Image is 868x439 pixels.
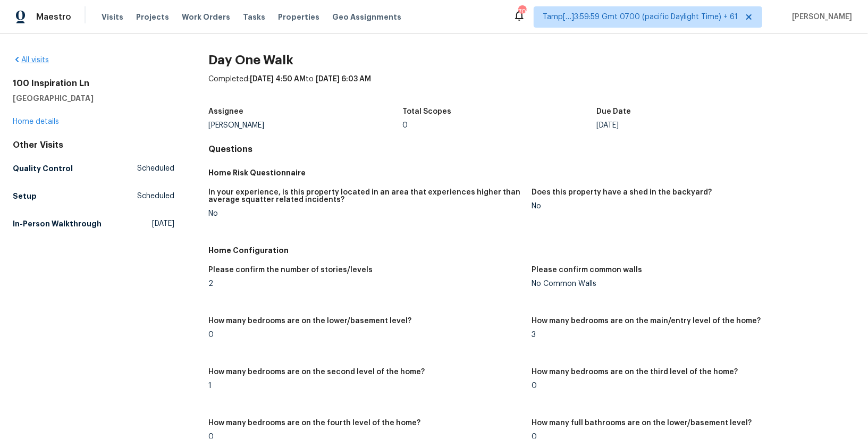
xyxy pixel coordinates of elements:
[278,12,319,22] span: Properties
[208,419,420,427] h5: How many bedrooms are on the fourth level of the home?
[13,93,174,104] h5: [GEOGRAPHIC_DATA]
[208,144,855,155] h4: Questions
[13,214,174,233] a: In-Person Walkthrough[DATE]
[788,12,852,22] span: [PERSON_NAME]
[152,218,174,229] span: [DATE]
[532,419,752,427] h5: How many full bathrooms are on the lower/basement level?
[532,331,847,339] div: 3
[208,245,855,256] h5: Home Configuration
[13,218,102,229] h5: In-Person Walkthrough
[532,382,847,390] div: 0
[208,122,402,129] div: [PERSON_NAME]
[316,75,371,83] span: [DATE] 6:03 AM
[13,187,174,206] a: SetupScheduled
[36,12,71,22] span: Maestro
[208,167,855,178] h5: Home Risk Questionnaire
[532,368,738,376] h5: How many bedrooms are on the third level of the home?
[402,122,596,129] div: 0
[532,202,847,210] div: No
[208,189,523,204] h5: In your experience, is this property located in an area that experiences higher than average squa...
[136,12,169,22] span: Projects
[13,140,174,150] div: Other Visits
[596,108,631,115] h5: Due Date
[208,210,523,217] div: No
[137,163,174,174] span: Scheduled
[596,122,790,129] div: [DATE]
[532,317,761,325] h5: How many bedrooms are on the main/entry level of the home?
[13,159,174,178] a: Quality ControlScheduled
[208,55,855,65] h2: Day One Walk
[13,78,174,89] h2: 100 Inspiration Ln
[543,12,738,22] span: Tamp[…]3:59:59 Gmt 0700 (pacific Daylight Time) + 61
[208,317,411,325] h5: How many bedrooms are on the lower/basement level?
[13,118,59,125] a: Home details
[532,189,712,196] h5: Does this property have a shed in the backyard?
[208,74,855,102] div: Completed: to
[208,331,523,339] div: 0
[182,12,230,22] span: Work Orders
[208,266,373,274] h5: Please confirm the number of stories/levels
[332,12,401,22] span: Geo Assignments
[208,382,523,390] div: 1
[532,280,847,288] div: No Common Walls
[208,368,425,376] h5: How many bedrooms are on the second level of the home?
[208,108,243,115] h5: Assignee
[532,266,643,274] h5: Please confirm common walls
[13,191,37,201] h5: Setup
[250,75,306,83] span: [DATE] 4:50 AM
[518,6,526,17] div: 707
[243,13,265,21] span: Tasks
[137,191,174,201] span: Scheduled
[102,12,123,22] span: Visits
[208,280,523,288] div: 2
[13,163,73,174] h5: Quality Control
[402,108,451,115] h5: Total Scopes
[13,56,49,64] a: All visits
